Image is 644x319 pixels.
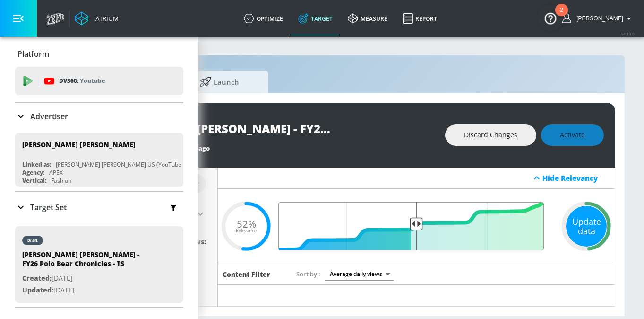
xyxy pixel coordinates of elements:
[56,160,183,168] div: [PERSON_NAME] [PERSON_NAME] US (YouTube)
[291,1,340,35] a: Target
[573,15,623,22] span: login as: brooke.armstrong@zefr.com
[537,5,564,31] button: Open Resource Center, 2 new notifications
[75,11,119,26] a: Atrium
[22,274,52,283] span: Created:
[284,202,549,250] input: Final Threshold
[123,144,436,152] div: Last Updated:
[27,238,38,243] div: draft
[22,273,155,284] p: [DATE]
[15,103,183,130] div: Advertiser
[22,177,46,185] div: Vertical:
[464,129,517,141] span: Discard Changes
[325,267,394,280] div: Average daily views
[183,71,255,93] span: Launch
[223,270,270,279] h6: Content Filter
[30,202,67,213] p: Target Set
[92,14,119,23] div: Atrium
[621,31,635,36] span: v 4.19.0
[59,76,105,86] p: DV360:
[15,133,183,187] div: [PERSON_NAME] [PERSON_NAME]Linked as:[PERSON_NAME] [PERSON_NAME] US (YouTube)Agency:APEXVertical:...
[218,168,615,189] div: Hide Relevancy
[22,250,155,273] div: [PERSON_NAME] [PERSON_NAME] - FY26 Polo Bear Chronicles - TS
[15,192,183,223] div: Target Set
[51,177,71,185] div: Fashion
[296,270,320,278] span: Sort by
[22,168,44,177] div: Agency:
[15,226,183,303] div: draft[PERSON_NAME] [PERSON_NAME] - FY26 Polo Bear Chronicles - TSCreated:[DATE]Updated:[DATE]
[22,285,53,294] span: Updated:
[22,160,51,168] div: Linked as:
[80,76,105,86] p: Youtube
[340,1,395,35] a: measure
[395,1,445,35] a: Report
[22,140,136,149] div: [PERSON_NAME] [PERSON_NAME]
[17,49,49,59] p: Platform
[566,206,607,247] div: Update data
[236,229,257,233] span: Relevance
[49,168,63,177] div: APEX
[542,173,610,183] div: Hide Relevancy
[560,10,563,22] div: 2
[236,1,291,35] a: optimize
[22,284,155,296] p: [DATE]
[445,124,536,146] button: Discard Changes
[562,13,635,24] button: [PERSON_NAME]
[30,111,68,122] p: Advertiser
[15,41,183,67] div: Platform
[15,67,183,95] div: DV360: Youtube
[237,219,256,229] span: 52%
